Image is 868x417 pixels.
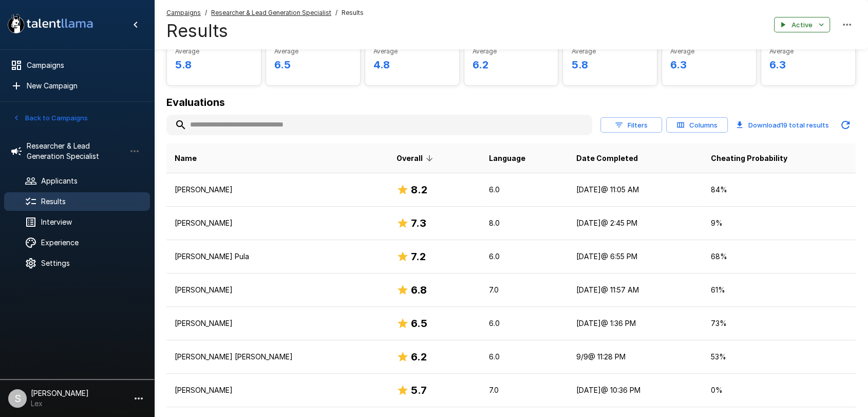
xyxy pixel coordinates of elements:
[411,282,427,298] h6: 6.8
[489,185,560,195] p: 6.0
[175,285,380,295] p: [PERSON_NAME]
[211,9,331,16] u: Researcher & Lead Generation Specialist
[274,46,352,57] span: Average
[342,8,364,18] span: Results
[732,115,833,135] button: Download19 total results
[489,352,560,362] p: 6.0
[711,152,787,165] span: Cheating Probability
[568,240,702,274] td: [DATE] @ 6:55 PM
[205,8,207,18] span: /
[769,46,847,57] span: Average
[489,251,560,262] p: 6.0
[576,152,637,165] span: Date Completed
[571,46,649,57] span: Average
[411,315,427,332] h6: 6.5
[774,17,830,33] button: Active
[568,374,702,407] td: [DATE] @ 10:36 PM
[489,385,560,395] p: 7.0
[473,46,550,57] span: Average
[568,173,702,207] td: [DATE] @ 11:05 AM
[489,152,525,165] span: Language
[175,46,253,57] span: Average
[600,117,662,133] button: Filters
[166,20,364,42] h4: Results
[175,218,380,228] p: [PERSON_NAME]
[335,8,337,18] span: /
[175,251,380,262] p: [PERSON_NAME] Pula
[489,285,560,295] p: 7.0
[175,318,380,329] p: [PERSON_NAME]
[175,57,253,73] h6: 5.8
[568,274,702,307] td: [DATE] @ 11:57 AM
[489,218,560,228] p: 8.0
[175,385,380,395] p: [PERSON_NAME]
[175,352,380,362] p: [PERSON_NAME] [PERSON_NAME]
[175,185,380,195] p: [PERSON_NAME]
[711,285,847,295] p: 61 %
[670,46,748,57] span: Average
[666,117,728,133] button: Columns
[711,218,847,228] p: 9 %
[411,215,426,231] h6: 7.3
[568,307,702,340] td: [DATE] @ 1:36 PM
[411,248,426,265] h6: 7.2
[411,382,427,398] h6: 5.7
[274,57,352,73] h6: 6.5
[568,207,702,240] td: [DATE] @ 2:45 PM
[411,349,427,365] h6: 6.2
[769,57,847,73] h6: 6.3
[571,57,649,73] h6: 5.8
[411,182,427,198] h6: 8.2
[711,251,847,262] p: 68 %
[489,318,560,329] p: 6.0
[835,115,856,135] button: Updated Today - 4:15 PM
[397,152,436,165] span: Overall
[568,340,702,374] td: 9/9 @ 11:28 PM
[711,318,847,329] p: 73 %
[670,57,748,73] h6: 6.3
[373,57,451,73] h6: 4.8
[711,385,847,395] p: 0 %
[711,185,847,195] p: 84 %
[711,352,847,362] p: 53 %
[473,57,550,73] h6: 6.2
[166,96,225,108] b: Evaluations
[166,9,201,16] u: Campaigns
[175,152,197,165] span: Name
[373,46,451,57] span: Average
